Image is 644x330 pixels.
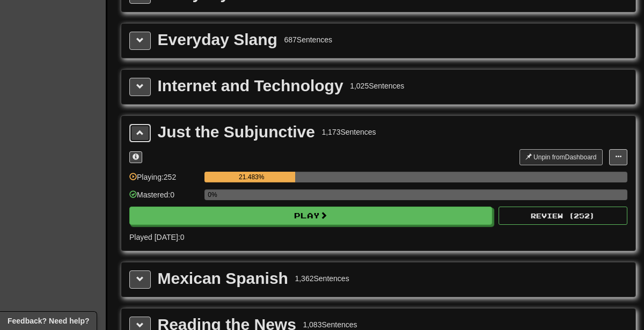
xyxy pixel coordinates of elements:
div: Everyday Slang [158,32,277,48]
div: 1,025 Sentences [350,80,404,91]
div: Mexican Spanish [158,270,288,287]
div: 687 Sentences [284,34,332,45]
button: Play [129,207,492,225]
div: 21.483% [208,172,295,182]
div: Mastered: 0 [129,189,199,207]
div: Just the Subjunctive [158,124,315,140]
button: Unpin fromDashboard [519,149,603,165]
span: Played [DATE]: 0 [129,233,184,241]
div: Internet and Technology [158,78,343,94]
div: 1,362 Sentences [295,273,349,284]
span: Open feedback widget [8,316,89,326]
div: Playing: 252 [129,172,199,189]
button: Review (252) [499,207,627,225]
div: 1,083 Sentences [303,319,357,330]
div: 1,173 Sentences [321,127,376,137]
